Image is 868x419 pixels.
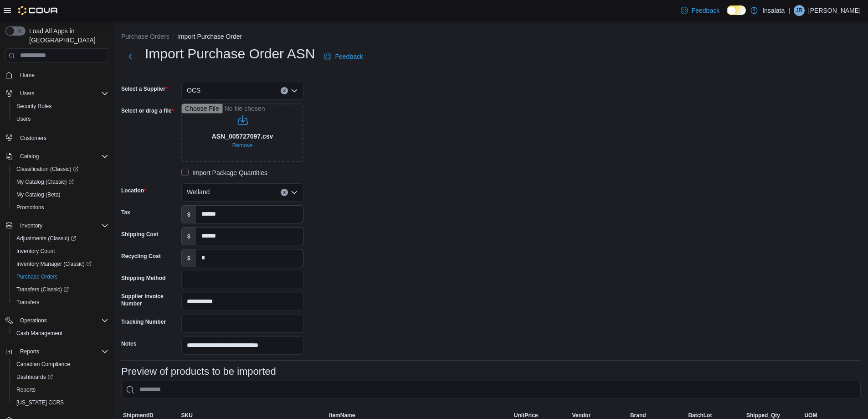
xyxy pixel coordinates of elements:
span: Classification (Classic) [13,164,108,175]
label: Shipping Cost [121,231,158,238]
span: JR [796,5,803,16]
span: Promotions [13,202,108,213]
label: $ [182,206,196,223]
button: Open list of options [291,87,298,94]
a: My Catalog (Classic) [13,176,77,187]
a: Feedback [320,47,366,66]
label: $ [182,228,196,245]
button: Reports [16,346,43,357]
span: Transfers (Classic) [16,286,69,293]
span: Security Roles [13,101,108,112]
p: Insalata [762,5,785,16]
span: Welland [187,186,210,197]
img: Cova [18,6,59,15]
span: Cash Management [16,330,62,337]
span: Users [16,88,108,99]
a: Transfers [13,297,43,308]
button: Catalog [2,150,112,163]
span: Transfers [16,299,39,306]
span: [US_STATE] CCRS [16,399,64,406]
span: Home [20,72,35,79]
span: Users [13,114,108,124]
span: Reports [16,346,108,357]
a: Dashboards [9,371,112,383]
span: Inventory Count [13,246,108,257]
label: Import Package Quantities [181,167,267,178]
p: [PERSON_NAME] [808,5,861,16]
button: Cash Management [9,327,112,340]
span: Transfers [13,297,108,308]
span: Feedback [692,6,719,15]
span: Operations [16,315,108,326]
button: Inventory [2,219,112,232]
label: Tracking Number [121,318,166,326]
span: Inventory [20,222,42,229]
button: Import Purchase Order [177,33,242,40]
input: Dark Mode [727,5,746,15]
span: BatchLot [688,412,712,419]
button: Security Roles [9,100,112,113]
span: Purchase Orders [16,273,58,280]
label: Recycling Cost [121,253,161,260]
label: Select a Supplier [121,85,167,93]
a: Users [13,114,34,124]
button: Transfers [9,296,112,309]
span: Adjustments (Classic) [13,233,108,244]
span: Catalog [20,153,39,160]
span: Shipped_Qty [746,412,780,419]
span: ShipmentID [123,412,154,419]
button: Operations [2,314,112,327]
span: Purchase Orders [13,271,108,282]
h3: Preview of products to be imported [121,366,276,377]
a: Transfers (Classic) [9,283,112,296]
a: My Catalog (Beta) [13,189,64,200]
a: Classification (Classic) [13,164,82,175]
button: Catalog [16,151,42,162]
button: Users [9,113,112,125]
span: My Catalog (Beta) [16,191,61,198]
label: Shipping Method [121,274,165,282]
a: Inventory Count [13,246,59,257]
a: Transfers (Classic) [13,284,72,295]
span: SKU [181,412,193,419]
span: Catalog [16,151,108,162]
span: Inventory Manager (Classic) [16,260,92,268]
button: Clear input [281,189,288,196]
span: Cash Management [13,328,108,339]
span: My Catalog (Classic) [13,176,108,187]
a: Inventory Manager (Classic) [9,258,112,270]
a: Purchase Orders [13,271,62,282]
span: Inventory Manager (Classic) [13,259,108,269]
label: $ [182,249,196,267]
span: Washington CCRS [13,397,108,408]
a: Promotions [13,202,48,213]
span: UnitPrice [514,412,538,419]
span: Customers [16,132,108,143]
span: OCS [187,85,200,96]
span: Customers [20,134,46,142]
button: My Catalog (Beta) [9,188,112,201]
button: Operations [16,315,51,326]
a: Home [16,70,38,81]
button: Inventory [16,220,46,231]
button: Customers [2,131,112,144]
button: Inventory Count [9,245,112,258]
span: Operations [20,317,47,324]
input: This is a search bar. As you type, the results lower in the page will automatically filter. [121,381,861,399]
button: Clear selected files [229,140,257,151]
span: Remove [232,142,253,149]
span: Reports [16,386,36,393]
span: ItemName [329,412,355,419]
span: Dashboards [16,373,53,381]
button: Clear input [281,87,288,94]
span: Inventory [16,220,108,231]
span: Transfers (Classic) [13,284,108,295]
span: Canadian Compliance [16,361,70,368]
input: Use aria labels when no actual label is in use [181,103,303,162]
button: Users [16,88,38,99]
a: Dashboards [13,372,56,383]
span: Reports [13,384,108,395]
span: UOM [804,412,817,419]
a: Customers [16,133,50,144]
a: Adjustments (Classic) [13,233,80,244]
